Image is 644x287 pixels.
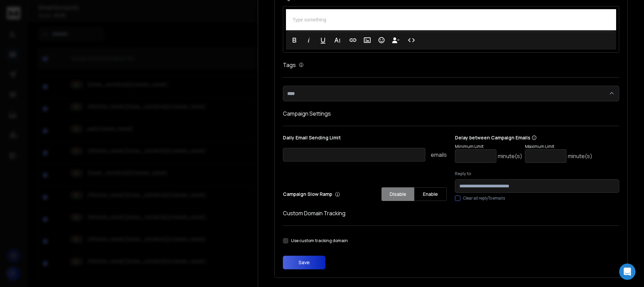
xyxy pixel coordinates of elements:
button: Insert Unsubscribe Link [389,33,402,47]
label: Clear all replyTo emails [463,196,505,201]
button: Bold (⌘B) [288,33,301,47]
p: Daily Email Sending Limit [283,134,447,144]
button: More Text [331,33,344,47]
p: emails [431,151,447,159]
div: Open Intercom Messenger [619,264,635,280]
label: Reply to [455,171,619,176]
p: Campaign Slow Ramp [283,191,340,198]
p: Minimum Limit [455,144,522,149]
h1: Campaign Settings [283,109,619,118]
h1: Tags [283,61,296,69]
button: Enable [414,187,447,201]
button: Insert Link (⌘K) [346,33,359,47]
button: Underline (⌘U) [317,33,329,47]
p: Delay between Campaign Emails [455,134,592,141]
p: minute(s) [568,152,592,160]
p: minute(s) [498,152,522,160]
button: Emoticons [375,33,388,47]
h1: Custom Domain Tracking [283,209,619,217]
p: Maximum Limit [525,144,592,149]
button: Italic (⌘I) [302,33,315,47]
button: Disable [382,187,414,201]
label: Use custom tracking domain [291,238,348,243]
button: Insert Image (⌘P) [361,33,374,47]
button: Save [283,256,325,269]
